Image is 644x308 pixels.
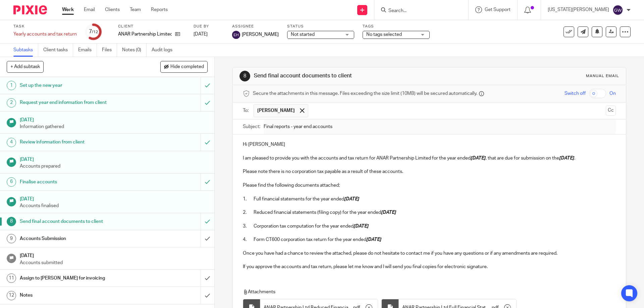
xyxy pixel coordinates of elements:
small: /12 [92,30,98,34]
label: Due by [194,24,224,29]
p: Please note there is no corporation tax payable as a result of these accounts. [243,168,615,175]
p: Accounts submitted [20,259,208,266]
div: 12 [7,291,16,300]
p: [US_STATE][PERSON_NAME] [548,6,609,13]
h1: Assign to [PERSON_NAME] for invoicing [20,273,136,283]
em: [DATE] [366,237,381,242]
p: Once you have had a chance to review the attached, please do not hesitate to contact me if you ha... [243,243,615,257]
button: + Add subtask [7,61,44,72]
span: Get Support [485,7,511,12]
label: Status [287,24,354,29]
a: Client tasks [43,44,73,57]
div: 8 [239,71,250,81]
span: No tags selected [366,32,402,37]
p: Please find the following documents attached; [243,182,615,189]
div: 6 [7,177,16,187]
label: Assignee [232,24,279,29]
img: svg%3E [612,5,623,15]
h1: [DATE] [20,115,208,123]
span: [PERSON_NAME] [242,31,279,38]
div: Manual email [586,73,619,79]
span: [DATE] [194,32,208,37]
span: Hide completed [170,64,204,70]
em: [DATE] [471,156,486,161]
a: Work [62,6,74,13]
h1: Request year end information from client [20,98,136,108]
div: 8 [7,217,16,226]
p: If you approve the accounts and tax return, please let me know and I will send you final copies f... [243,263,615,270]
span: On [609,90,616,97]
h1: Send final account documents to client [254,72,444,79]
label: To: [243,107,250,114]
div: 9 [7,234,16,243]
label: Tags [363,24,430,29]
h1: Accounts Submission [20,234,136,244]
div: 4 [7,138,16,147]
input: Search [388,8,448,14]
em: [DATE] [354,224,369,229]
label: Task [13,24,77,29]
h1: [DATE] [20,194,208,202]
span: Secure the attachments in this message. Files exceeding the size limit (10MB) will be secured aut... [253,90,477,97]
a: Reports [151,6,168,13]
div: Yearly accounts and tax return [13,31,77,38]
a: Files [102,44,117,57]
span: [PERSON_NAME] [257,107,295,114]
h1: Send final account documents to client [20,217,136,227]
p: 1. Full financial statements for the year ended [243,196,615,202]
label: Subject: [243,123,260,130]
h1: Review information from client [20,137,136,147]
p: I am pleased to provide you with the accounts and tax return for ANAR Partnership Limited for the... [243,155,615,162]
button: Cc [606,106,616,116]
a: Email [84,6,95,13]
a: Subtasks [13,44,38,57]
button: Hide completed [160,61,208,72]
p: Hi [PERSON_NAME] [243,141,615,148]
p: 4. Form CT600 corporation tax return for the year ended [243,236,615,243]
label: Client [118,24,185,29]
a: Clients [105,6,120,13]
h1: Notes [20,290,136,300]
h1: [DATE] [20,251,208,259]
h1: [DATE] [20,155,208,163]
em: [DATE] [559,156,574,161]
img: Pixie [13,5,47,14]
p: Information gathered [20,123,208,130]
p: 3. Corporation tax computation for the year ended [243,223,615,230]
p: Accounts prepared [20,163,208,170]
div: 7 [89,28,98,36]
div: 11 [7,273,16,283]
p: 2. Reduced financial statements (filing copy) for the year ended [243,209,615,216]
p: ANAR Partnership Limited [118,31,172,38]
div: 1 [7,81,16,90]
a: Emails [78,44,97,57]
a: Team [130,6,141,13]
a: Audit logs [152,44,177,57]
p: Attachments [243,289,603,295]
img: svg%3E [232,31,240,39]
span: Switch off [565,90,586,97]
h1: Finalise accounts [20,177,136,187]
div: 2 [7,98,16,108]
span: Not started [291,32,315,37]
a: Notes (0) [122,44,147,57]
em: [DATE] [381,210,396,215]
p: Accounts finalised [20,202,208,209]
em: [DATE] [344,197,359,201]
h1: Set up the new year [20,80,136,90]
